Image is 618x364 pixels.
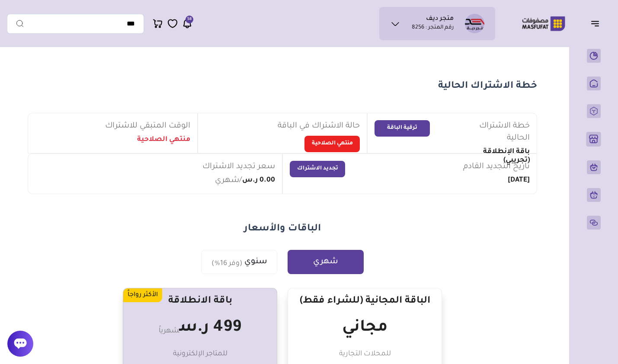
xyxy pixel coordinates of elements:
span: تاريخ التجديد القادم [463,161,530,173]
h1: خطة الاشتراك الحالية [28,80,537,93]
h1: 0.00 ر.س [242,176,275,185]
h1: منتهي الصلاحية [137,136,190,144]
h1: الباقات والأسعار [7,222,558,236]
a: 58 [182,18,192,29]
button: تجديد الاشتراك [290,161,345,177]
span: خطة الاشتراك الحالية [459,120,530,144]
p: رقم المتجر : 8256 [412,24,454,32]
h1: باقة الإنطلاقة (تجريبي) [459,148,530,165]
h1: باقة الانطلاقة [168,295,232,307]
span: سعر تجديد الاشتراك [202,161,275,173]
p: للمحلات التجارية [339,349,391,359]
span: 58 [187,16,192,23]
img: Logo [516,15,571,32]
span: حالة الاشتراك في الباقة [278,120,360,132]
sub: شهرياً [159,327,179,335]
img: عبدالرحمن اليزيدي [465,14,484,33]
button: سنوي(وفر 16%) [201,250,277,274]
button: شهري [288,250,364,274]
h1: مجاني [342,314,388,342]
button: منتهي الصلاحية [304,136,360,152]
p: للمتاجر الإلكترونية [173,349,227,359]
span: /شهري [215,175,242,187]
sub: (وفر 16%) [211,259,243,269]
button: ترقية الباقة [375,120,430,137]
div: الأكثر رواجاً [123,288,162,302]
span: الوقت المتبقي للاشتراك [105,120,190,132]
h1: الباقة المجانية (للشراء فقط) [300,295,430,307]
h1: [DATE] [508,176,530,185]
h1: 499 ر.س [159,314,241,342]
h1: متجر ديف [426,15,454,24]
